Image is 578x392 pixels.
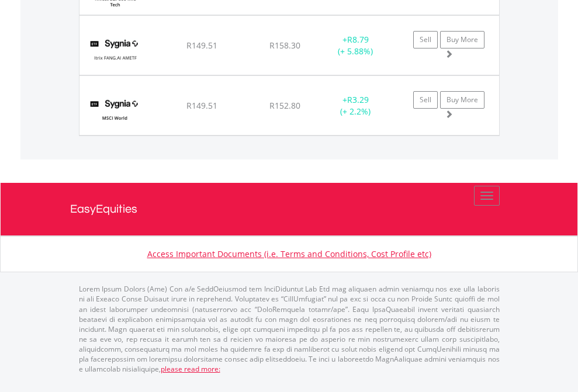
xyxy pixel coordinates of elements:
[319,94,392,117] div: + (+ 2.2%)
[413,91,438,109] a: Sell
[85,30,144,72] img: TFSA.SYFANG.png
[440,31,484,48] a: Buy More
[319,34,392,57] div: + (+ 5.88%)
[347,34,369,45] span: R8.79
[147,248,431,259] a: Access Important Documents (i.e. Terms and Conditions, Cost Profile etc)
[85,91,144,132] img: TFSA.SYGWD.png
[269,100,300,111] span: R152.80
[440,91,484,109] a: Buy More
[413,31,438,48] a: Sell
[269,40,300,51] span: R158.30
[186,100,217,111] span: R149.51
[347,94,369,105] span: R3.29
[79,284,500,374] p: Lorem Ipsum Dolors (Ame) Con a/e SeddOeiusmod tem InciDiduntut Lab Etd mag aliquaen admin veniamq...
[161,364,220,374] a: please read more:
[186,40,217,51] span: R149.51
[70,183,508,235] a: EasyEquities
